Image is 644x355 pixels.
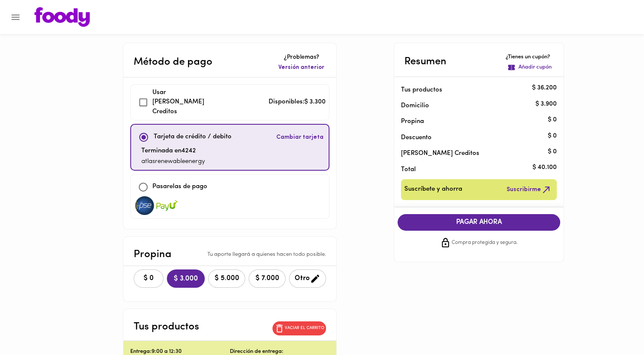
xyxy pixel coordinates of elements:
button: Menu [5,7,26,28]
p: Propina [134,247,172,262]
p: Tu aporte llegará a quienes hacen todo posible. [207,251,326,259]
p: Tus productos [134,319,199,335]
p: [PERSON_NAME] Creditos [401,149,543,158]
span: $ 5.000 [214,275,240,283]
button: $ 5.000 [208,269,245,288]
p: ¿Tienes un cupón? [506,53,553,61]
img: visa [156,196,177,215]
p: $ 40.100 [532,163,557,172]
button: Cambiar tarjeta [275,128,325,146]
button: $ 3.000 [167,269,205,288]
img: logo.png [34,7,90,27]
p: $ 0 [548,132,557,140]
p: Domicilio [401,101,429,110]
span: Suscribirme [507,184,552,195]
p: Total [401,165,543,174]
span: Otro [295,273,321,284]
button: Suscribirme [505,183,553,197]
p: $ 36.200 [532,84,557,93]
span: Compra protegida y segura. [452,239,518,247]
button: $ 7.000 [249,269,286,288]
p: ¿Problemas? [277,53,326,62]
p: $ 0 [548,147,557,156]
p: Vaciar el carrito [285,325,324,331]
p: Usar [PERSON_NAME] Creditos [152,88,211,117]
iframe: Messagebird Livechat Widget [595,306,635,346]
p: Propina [401,117,543,126]
p: Pasarelas de pago [152,182,207,192]
p: Descuento [401,133,432,142]
span: Cambiar tarjeta [276,133,323,142]
p: Tarjeta de crédito / debito [154,132,232,142]
span: $ 3.000 [174,275,198,283]
img: visa [134,196,155,215]
p: Añadir cupón [518,63,552,72]
button: Añadir cupón [506,62,553,73]
button: PAGAR AHORA [398,214,560,231]
p: Tus productos [401,86,543,94]
p: Disponibles: $ 3.300 [269,97,326,107]
p: atlasrenewableenergy [141,157,205,167]
button: Vaciar el carrito [272,321,326,335]
p: $ 0 [548,115,557,124]
button: Otro [289,269,326,288]
p: Terminada en 4242 [141,146,205,156]
button: $ 0 [134,269,163,288]
span: $ 0 [139,275,158,283]
span: PAGAR AHORA [406,218,552,226]
span: Versión anterior [278,63,324,72]
p: Método de pago [134,54,212,70]
span: $ 7.000 [254,275,280,283]
button: Versión anterior [277,62,326,74]
p: Resumen [404,54,447,69]
span: Suscríbete y ahorra [404,184,462,195]
p: $ 3.900 [535,100,557,109]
